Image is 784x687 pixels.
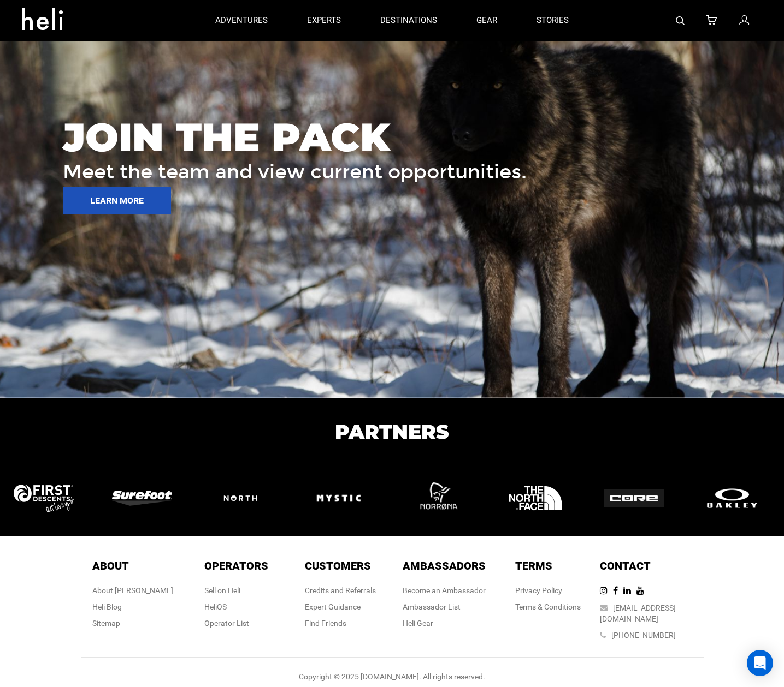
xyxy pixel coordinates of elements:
[600,559,651,572] span: Contact
[611,631,676,640] a: [PHONE_NUMBER]
[92,559,129,572] span: About
[515,586,562,595] a: Privacy Policy
[305,618,376,629] div: Find Friends
[515,559,552,572] span: Terms
[403,559,486,572] span: Ambassadors
[307,15,341,26] p: experts
[604,489,675,507] img: logo
[14,485,85,512] img: logo
[92,602,122,611] a: Heli Blog
[92,618,173,629] div: Sitemap
[515,602,581,611] a: Terms & Conditions
[305,559,371,572] span: Customers
[204,559,268,572] span: Operators
[407,468,478,528] img: logo
[380,15,437,26] p: destinations
[112,491,183,505] img: logo
[676,16,685,25] img: search-bar-icon.svg
[309,468,380,528] img: logo
[403,601,486,612] div: Ambassador List
[63,187,776,214] a: LEARN MORE
[63,162,776,182] p: Meet the team and view current opportunities.
[747,650,773,676] div: Open Intercom Messenger
[305,586,376,595] a: Credits and Referrals
[403,619,433,628] a: Heli Gear
[305,602,361,611] a: Expert Guidance
[63,117,776,157] h1: JOIN THE PACK
[403,586,486,595] a: Become an Ambassador
[92,585,173,596] div: About [PERSON_NAME]
[63,187,171,214] button: LEARN MORE
[505,468,576,528] img: logo
[210,482,281,514] img: logo
[600,604,676,623] a: [EMAIL_ADDRESS][DOMAIN_NAME]
[204,585,268,596] div: Sell on Heli
[204,602,227,611] a: HeliOS
[702,486,773,510] img: logo
[215,15,268,26] p: adventures
[81,671,704,682] div: Copyright © 2025 [DOMAIN_NAME]. All rights reserved.
[204,618,268,629] div: Operator List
